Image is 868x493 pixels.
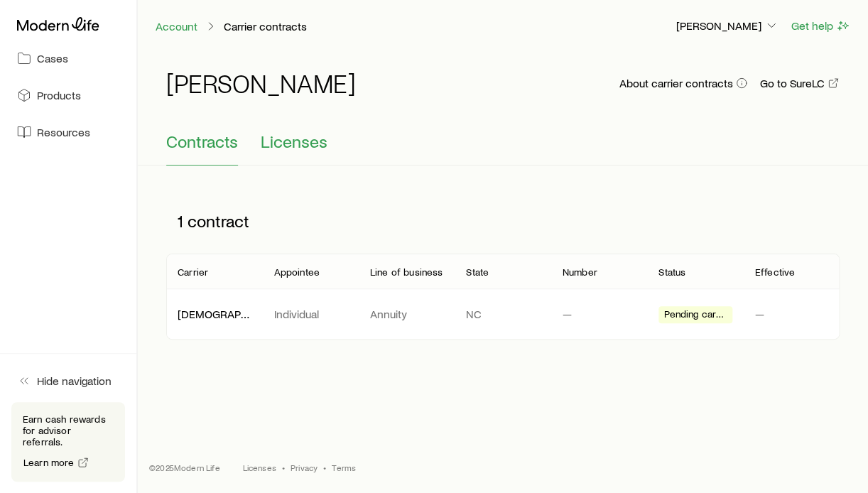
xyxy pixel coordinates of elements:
span: • [282,462,285,473]
span: Learn more [23,457,75,467]
p: Annuity [370,307,443,321]
a: Licenses [243,462,276,473]
p: NC [466,307,539,321]
button: Hide navigation [11,365,125,396]
span: Resources [37,125,90,139]
p: Number [563,266,597,278]
span: • [323,462,326,473]
p: © 2025 Modern Life [149,462,220,473]
p: Status [658,266,685,278]
a: Cases [11,43,125,74]
p: — [755,307,828,321]
div: Earn cash rewards for advisor referrals.Learn more [11,402,125,482]
a: Products [11,80,125,111]
p: [PERSON_NAME] [676,18,779,33]
p: Effective [755,266,795,278]
span: 1 [178,211,183,231]
p: Line of business [370,266,443,278]
span: Cases [37,51,68,65]
span: Pending carrier [664,308,726,323]
a: Privacy [291,462,318,473]
button: About carrier contracts [619,77,748,90]
p: Carrier contracts [224,19,307,33]
p: State [466,266,489,278]
a: Account [155,20,198,33]
span: Contracts [166,131,238,151]
a: Go to SureLC [759,77,840,90]
span: Products [37,88,81,102]
span: contract [188,211,249,231]
a: Resources [11,117,125,148]
p: Earn cash rewards for advisor referrals. [23,413,114,448]
a: Terms [332,462,356,473]
p: [DEMOGRAPHIC_DATA] General [178,307,251,321]
p: Individual [273,307,347,321]
span: Licenses [261,131,327,151]
button: [PERSON_NAME] [676,18,779,35]
p: Carrier [178,266,208,278]
div: Contracting sub-page tabs [166,131,840,166]
p: — [563,307,636,321]
p: Appointee [273,266,319,278]
button: Get help [791,18,851,34]
h1: [PERSON_NAME] [166,69,356,97]
span: Hide navigation [37,374,112,388]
